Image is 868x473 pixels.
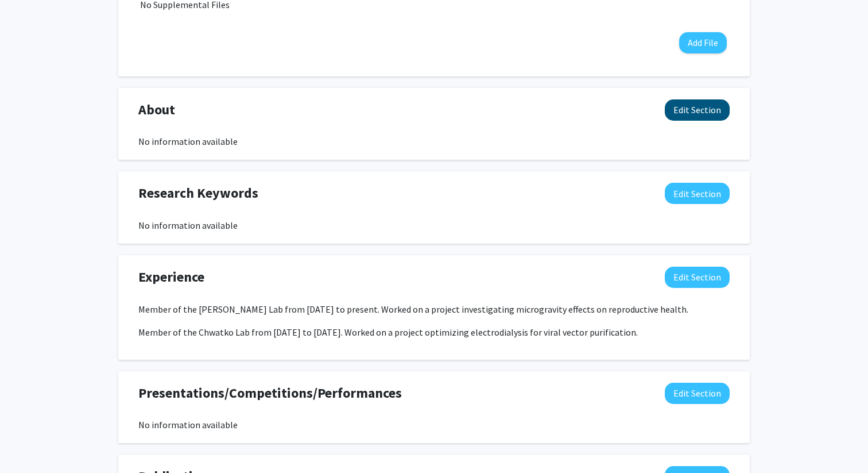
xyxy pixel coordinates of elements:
iframe: Chat [9,421,49,464]
div: No information available [138,134,730,148]
p: Member of the Chwatko Lab from [DATE] to [DATE]. Worked on a project optimizing electrodialysis f... [138,325,730,339]
button: Edit Presentations/Competitions/Performances [665,383,730,404]
span: Research Keywords [138,183,258,203]
button: Edit Research Keywords [665,183,730,204]
button: Add File [679,32,727,53]
span: About [138,99,175,120]
span: Experience [138,267,204,287]
button: Edit Experience [665,267,730,288]
div: No information available [138,218,730,232]
p: Member of the [PERSON_NAME] Lab from [DATE] to present. Worked on a project investigating microgr... [138,302,730,316]
span: Presentations/Competitions/Performances [138,383,402,403]
div: No information available [138,418,730,432]
button: Edit About [665,99,730,121]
